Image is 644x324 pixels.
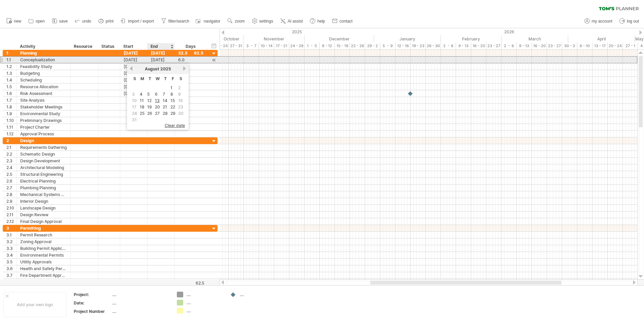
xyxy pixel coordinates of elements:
[6,117,17,124] div: 1.10
[131,110,138,117] span: 24
[162,91,166,97] a: 7
[6,110,17,117] div: 1.9
[532,42,547,50] div: 16 - 20
[20,77,67,83] div: Scheduling
[6,225,17,231] div: 3
[330,17,355,26] a: contact
[170,104,176,110] a: 22
[250,17,275,26] a: settings
[14,19,21,24] span: new
[320,42,335,50] div: 8 - 12
[178,57,203,63] div: 6.0
[235,19,245,24] span: zoom
[162,104,168,110] a: 21
[259,42,274,50] div: 10 - 14
[20,198,67,204] div: Interior Design
[170,110,176,117] a: 29
[577,42,592,50] div: 6 - 10
[131,91,138,97] td: this is a weekend day
[350,42,365,50] div: 22 - 26
[6,131,17,137] div: 1.12
[20,225,67,231] div: Permitting
[592,42,608,50] div: 13 - 17
[6,70,17,76] div: 1.3
[20,97,67,103] div: Site Analysis
[20,151,67,157] div: Schematic Design
[154,110,160,117] a: 27
[131,91,135,97] span: 3
[139,110,145,117] a: 25
[165,123,185,128] span: clear date
[178,77,203,83] div: 6.0
[131,117,138,123] td: this is a weekend day
[6,212,17,218] div: 2.11
[147,110,153,117] a: 26
[20,104,67,110] div: Stakeholder Meetings
[74,292,111,297] div: Project:
[120,70,148,76] div: [DATE]
[20,245,67,252] div: Building Permit Application
[139,97,144,104] a: 11
[177,110,185,116] td: this is a weekend day
[229,42,244,50] div: 27 - 31
[178,110,184,117] span: 30
[147,104,153,110] a: 19
[288,19,303,24] span: AI assist
[240,292,277,297] div: ....
[20,70,67,76] div: Budgeting
[131,104,138,110] td: this is a weekend day
[6,90,17,97] div: 1.6
[317,19,325,24] span: help
[6,63,17,70] div: 1.2
[6,137,17,144] div: 2
[20,205,67,211] div: Landscape Design
[178,50,203,56] div: 32.5
[162,97,168,104] a: 14
[6,57,17,63] div: 1.1
[164,76,167,81] span: Thursday
[74,309,111,314] div: Project Number
[112,300,169,306] div: ....
[3,292,66,317] div: Add your own logo
[592,19,612,24] span: my account
[120,50,148,56] div: [DATE]
[20,43,67,50] div: Activity
[120,57,148,63] div: [DATE]
[20,124,67,130] div: Project Charter
[187,308,223,314] div: ....
[50,17,70,26] a: save
[20,110,67,117] div: Environmental Study
[101,43,116,50] div: Status
[20,164,67,171] div: Architectural Modeling
[154,97,160,104] a: 13
[226,17,247,26] a: zoom
[517,42,532,50] div: 9 - 13
[178,85,181,91] span: 2
[147,91,150,97] a: 5
[128,19,154,24] span: import / export
[304,42,320,50] div: 1 - 5
[175,281,204,286] div: 62.5
[131,117,137,123] span: 31
[160,66,171,71] span: 2025
[486,42,502,50] div: 23 - 27
[123,43,143,50] div: Start
[6,259,17,265] div: 3.5
[20,212,67,218] div: Design Review
[471,42,486,50] div: 16 - 20
[20,178,67,184] div: Electrical Planning
[6,84,17,90] div: 1.5
[20,265,67,272] div: Health and Safety Permits
[131,110,138,116] td: this is a weekend day
[119,17,156,26] a: import / export
[6,185,17,191] div: 2.7
[112,292,169,297] div: ....
[74,300,111,306] div: Date:
[289,42,304,50] div: 24 - 28
[20,232,67,238] div: Permit Research
[6,265,17,272] div: 3.6
[154,104,161,110] a: 20
[411,42,426,50] div: 19 - 23
[154,91,158,97] a: 6
[308,17,327,26] a: help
